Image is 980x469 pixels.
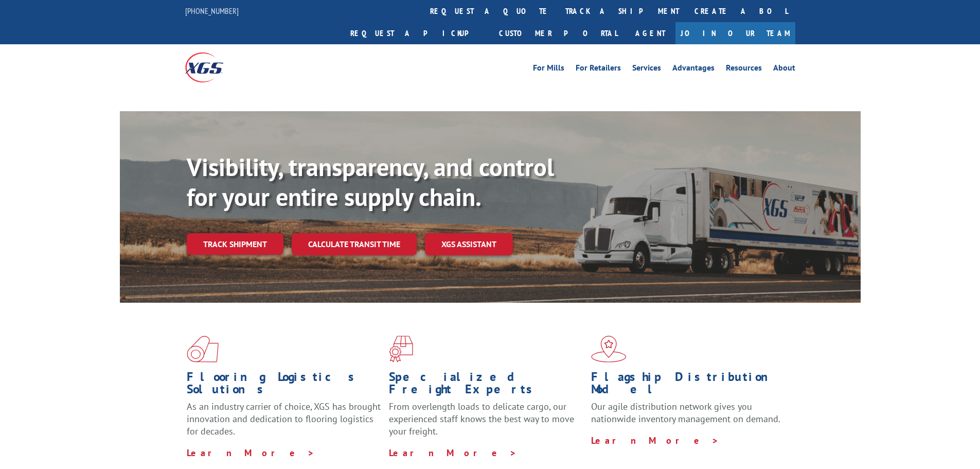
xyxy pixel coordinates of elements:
[672,64,715,75] a: Advantages
[185,6,239,16] a: [PHONE_NUMBER]
[726,64,762,75] a: Resources
[292,233,417,255] a: Calculate transit time
[187,447,315,459] a: Learn More >
[632,64,661,75] a: Services
[591,371,786,401] h1: Flagship Distribution Model
[187,401,381,437] span: As an industry carrier of choice, XGS has brought innovation and dedication to flooring logistics...
[591,435,719,446] a: Learn More >
[675,22,795,44] a: Join Our Team
[389,336,413,362] img: xgs-icon-focused-on-flooring-red
[389,401,583,446] p: From overlength loads to delicate cargo, our experienced staff knows the best way to move your fr...
[425,233,513,255] a: XGS ASSISTANT
[187,151,554,213] b: Visibility, transparency, and control for your entire supply chain.
[389,371,583,401] h1: Specialized Freight Experts
[389,447,517,459] a: Learn More >
[187,336,219,362] img: xgs-icon-total-supply-chain-intelligence-red
[343,22,491,44] a: Request a pickup
[591,401,780,425] span: Our agile distribution network gives you nationwide inventory management on demand.
[773,64,795,75] a: About
[491,22,625,44] a: Customer Portal
[187,371,381,401] h1: Flooring Logistics Solutions
[591,336,627,362] img: xgs-icon-flagship-distribution-model-red
[625,22,675,44] a: Agent
[187,233,283,255] a: Track shipment
[576,64,621,75] a: For Retailers
[533,64,564,75] a: For Mills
